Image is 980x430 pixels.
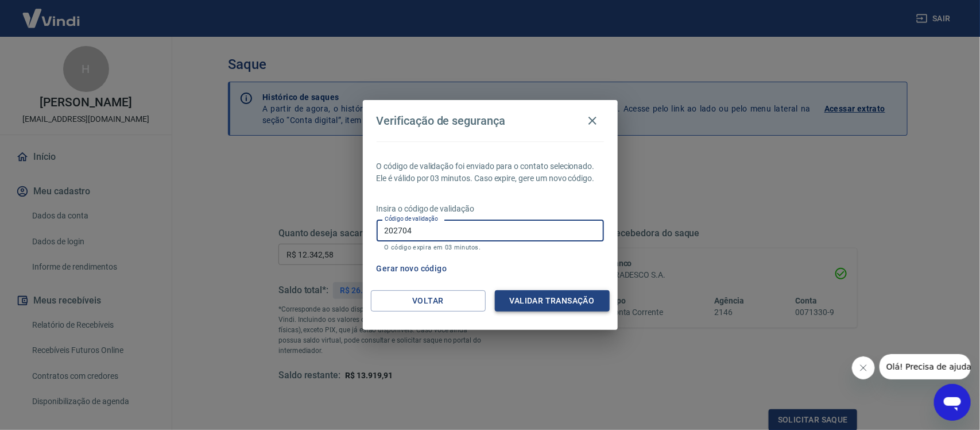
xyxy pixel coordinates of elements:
span: Olá! Precisa de ajuda? [7,8,96,17]
button: Validar transação [495,290,610,312]
iframe: Botão para abrir a janela de mensagens [934,384,971,421]
h4: Verificação de segurança [377,114,506,128]
label: Código de validação [385,214,438,223]
button: Gerar novo código [372,258,452,279]
p: O código expira em 03 minutos. [385,244,596,251]
iframe: Fechar mensagem [852,356,875,379]
button: Voltar [371,290,486,312]
p: O código de validação foi enviado para o contato selecionado. Ele é válido por 03 minutos. Caso e... [377,160,604,185]
iframe: Mensagem da empresa [880,354,971,379]
p: Insira o código de validação [377,203,604,215]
